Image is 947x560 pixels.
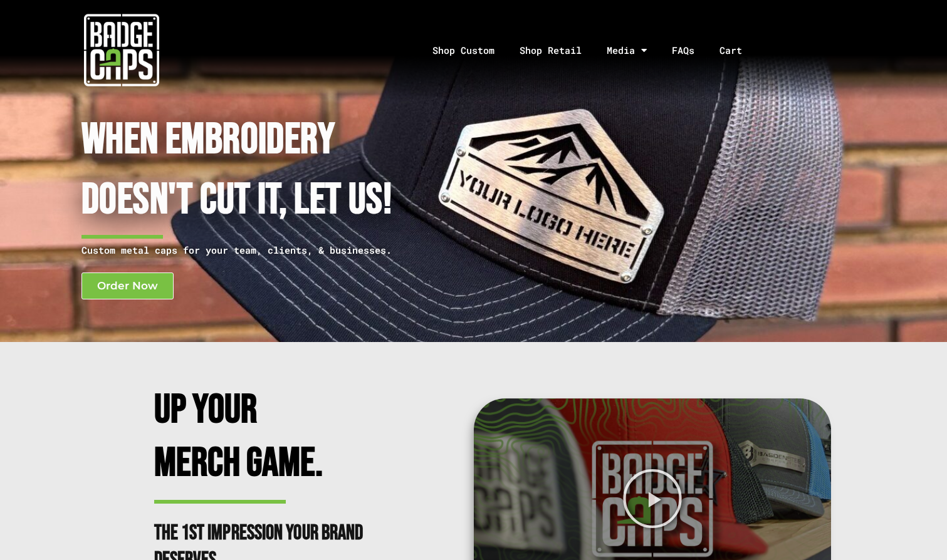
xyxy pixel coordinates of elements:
a: FAQs [659,18,707,83]
a: Cart [707,18,770,83]
span: Order Now [97,281,158,291]
a: Media [594,18,659,83]
img: badgecaps white logo with green acccent [84,13,159,88]
p: Custom metal caps for your team, clients, & businesses. [81,242,420,258]
a: Shop Custom [420,18,507,83]
nav: Menu [243,18,947,83]
h1: When Embroidery Doesn't cut it, Let Us! [81,110,420,231]
a: Order Now [81,272,174,299]
h2: Up Your Merch Game. [154,384,374,490]
a: Shop Retail [507,18,594,83]
div: Play Video [622,468,683,529]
